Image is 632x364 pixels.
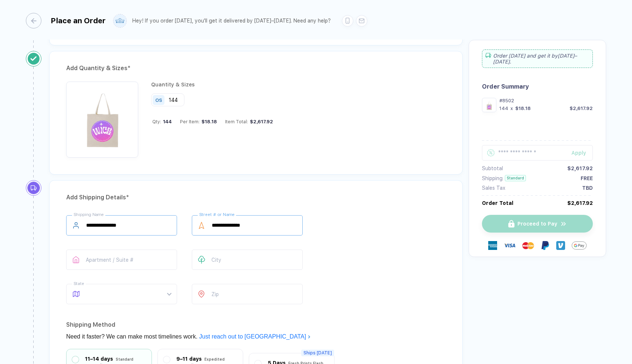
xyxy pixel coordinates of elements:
img: 1759934943138peidx_nt_front.png [484,100,495,110]
div: Need it faster? We can make most timelines work. [66,331,446,343]
div: Order Summary [482,83,593,90]
div: Standard [505,175,526,181]
div: Add Shipping Details [66,192,446,203]
div: Qty: [152,119,172,124]
a: Just reach out to [GEOGRAPHIC_DATA] [199,333,311,340]
div: Apply [571,150,593,156]
img: express [488,241,497,250]
div: OS [155,97,162,103]
div: Subtotal [482,165,503,171]
div: Sales Tax [482,185,505,191]
div: Item Total: [225,119,273,124]
span: 144 [161,119,172,124]
div: Expedited [204,355,225,363]
img: GPay [572,238,587,253]
img: Paypal [541,241,550,250]
img: user profile [113,14,126,27]
div: 11–14 days [85,355,113,363]
img: Venmo [556,241,565,250]
div: Quantity & Sizes [151,82,273,87]
div: Per Item: [180,119,217,124]
div: Shipping [482,175,503,181]
div: $2,617.92 [570,106,593,111]
div: FREE [581,175,593,181]
span: Ships [DATE] [301,350,334,356]
div: Add Quantity & Sizes [66,62,446,74]
div: TBD [582,185,593,191]
div: $2,617.92 [248,119,273,124]
div: 9–11 days [176,355,202,363]
div: $2,617.92 [567,200,593,206]
img: 1759934943138peidx_nt_front.png [70,85,135,150]
div: Place an Order [51,16,106,25]
div: Hey! If you order [DATE], you'll get it delivered by [DATE]–[DATE]. Need any help? [132,18,331,24]
div: Standard [116,355,133,363]
div: 144 [499,106,508,111]
div: Shipping Method [66,319,446,331]
div: #8502 [499,98,593,103]
div: $18.18 [200,119,217,124]
div: $18.18 [515,106,531,111]
img: master-card [522,240,534,251]
img: visa [504,240,516,251]
button: Apply [562,145,593,161]
div: x [510,106,514,111]
div: $2,617.92 [567,165,593,171]
div: Order Total [482,200,513,206]
div: Order [DATE] and get it by [DATE]–[DATE] . [482,49,593,68]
